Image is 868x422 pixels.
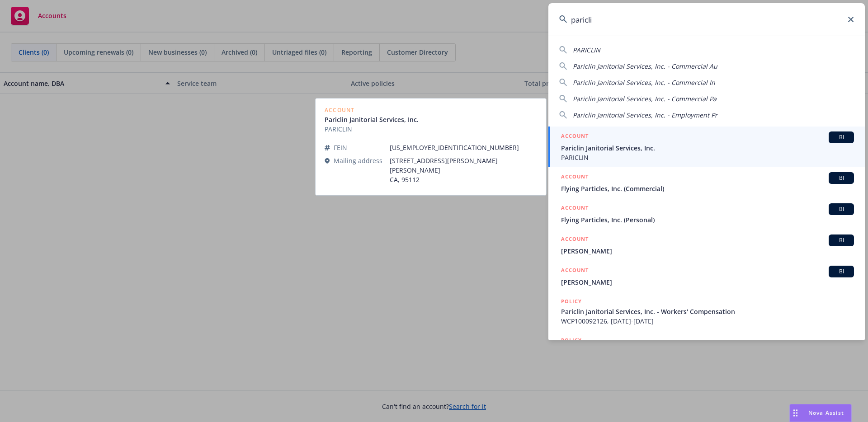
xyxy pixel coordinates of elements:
input: Search... [548,3,865,36]
span: Pariclin Janitorial Services, Inc. - Workers' Compensation [561,307,854,316]
span: [PERSON_NAME] [561,246,854,256]
h5: ACCOUNT [561,234,589,245]
span: PARICLIN [573,46,600,54]
a: ACCOUNTBIPariclin Janitorial Services, Inc.PARICLIN [548,127,865,167]
span: BI [832,174,850,182]
a: POLICY [548,331,865,370]
h5: ACCOUNT [561,203,589,214]
h5: ACCOUNT [561,172,589,183]
span: PARICLIN [561,153,854,162]
span: Pariclin Janitorial Services, Inc. - Employment Pr [573,111,717,119]
span: Nova Assist [808,409,844,417]
h5: ACCOUNT [561,131,589,142]
span: Flying Particles, Inc. (Personal) [561,215,854,225]
span: BI [832,133,850,141]
span: Flying Particles, Inc. (Commercial) [561,184,854,193]
span: BI [832,236,850,244]
a: ACCOUNTBI[PERSON_NAME] [548,230,865,261]
a: ACCOUNTBI[PERSON_NAME] [548,261,865,292]
a: POLICYPariclin Janitorial Services, Inc. - Workers' CompensationWCP100092126, [DATE]-[DATE] [548,292,865,331]
span: Pariclin Janitorial Services, Inc. - Commercial Au [573,62,717,70]
a: ACCOUNTBIFlying Particles, Inc. (Commercial) [548,167,865,198]
span: [PERSON_NAME] [561,277,854,287]
span: Pariclin Janitorial Services, Inc. - Commercial In [573,78,715,87]
span: Pariclin Janitorial Services, Inc. [561,143,854,153]
a: ACCOUNTBIFlying Particles, Inc. (Personal) [548,198,865,230]
button: Nova Assist [789,404,852,422]
h5: ACCOUNT [561,266,589,277]
span: BI [832,267,850,276]
h5: POLICY [561,297,582,306]
div: Drag to move [790,404,801,422]
span: Pariclin Janitorial Services, Inc. - Commercial Pa [573,94,717,103]
span: BI [832,205,850,213]
h5: POLICY [561,336,582,345]
span: WCP100092126, [DATE]-[DATE] [561,316,854,326]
